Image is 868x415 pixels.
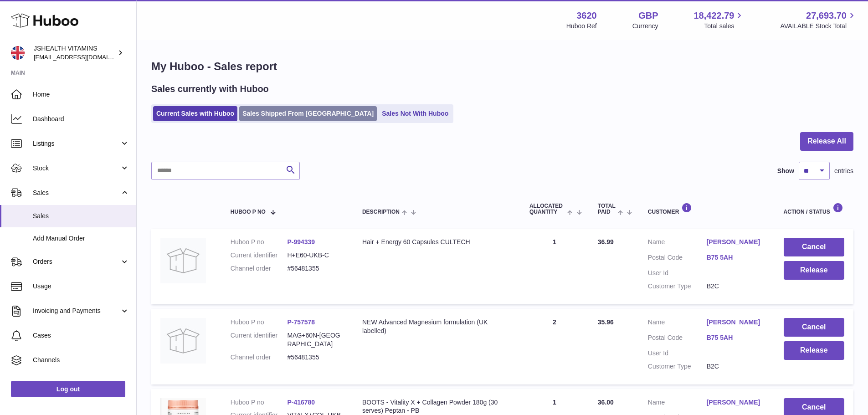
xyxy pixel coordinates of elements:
[648,253,707,264] dt: Postal Code
[160,318,206,364] img: no-photo.jpg
[287,353,344,362] dd: #56481355
[379,106,452,121] a: Sales Not With Huboo
[648,362,707,371] dt: Customer Type
[33,212,129,220] span: Sales
[362,209,400,215] span: Description
[648,318,707,329] dt: Name
[576,10,597,22] strong: 3620
[707,333,765,342] a: B75 5AH
[784,238,844,256] button: Cancel
[33,307,120,315] span: Invoicing and Payments
[362,318,511,335] div: NEW Advanced Magnesium formulation (UK labelled)
[648,349,707,358] dt: User Id
[777,167,794,175] label: Show
[287,251,344,260] dd: H+E60-UKB-C
[231,209,266,215] span: Huboo P no
[287,331,344,348] dd: MAG+60N-[GEOGRAPHIC_DATA]
[784,261,844,280] button: Release
[287,399,315,406] a: P-416780
[231,398,288,407] dt: Huboo P no
[34,44,116,61] div: JSHEALTH VITAMINS
[34,53,134,61] span: [EMAIL_ADDRESS][DOMAIN_NAME]
[780,10,857,31] a: 27,693.70 AVAILABLE Stock Total
[33,331,129,340] span: Cases
[632,22,658,31] div: Currency
[33,164,120,173] span: Stock
[638,10,658,22] strong: GBP
[648,333,707,344] dt: Postal Code
[33,257,120,266] span: Orders
[231,353,288,362] dt: Channel order
[784,318,844,337] button: Cancel
[231,331,288,348] dt: Current identifier
[520,229,589,304] td: 1
[33,234,129,243] span: Add Manual Order
[693,10,745,31] a: 18,422.79 Total sales
[707,318,765,327] a: [PERSON_NAME]
[231,251,288,260] dt: Current identifier
[33,115,129,123] span: Dashboard
[520,309,589,384] td: 2
[33,282,129,291] span: Usage
[707,253,765,262] a: B75 5AH
[33,356,129,364] span: Channels
[834,167,853,175] span: entries
[707,398,765,407] a: [PERSON_NAME]
[287,318,315,326] a: P-757578
[648,282,707,291] dt: Customer Type
[231,238,288,246] dt: Huboo P no
[598,318,614,326] span: 35.96
[151,59,853,74] h1: My Huboo - Sales report
[707,282,765,291] dd: B2C
[704,22,745,31] span: Total sales
[648,238,707,249] dt: Name
[780,22,857,31] span: AVAILABLE Stock Total
[707,362,765,371] dd: B2C
[287,264,344,273] dd: #56481355
[648,269,707,277] dt: User Id
[648,203,765,215] div: Customer
[33,139,120,148] span: Listings
[231,264,288,273] dt: Channel order
[800,132,853,151] button: Release All
[239,106,377,121] a: Sales Shipped From [GEOGRAPHIC_DATA]
[598,399,614,406] span: 36.00
[566,22,597,31] div: Huboo Ref
[529,203,565,215] span: ALLOCATED Quantity
[598,238,614,246] span: 36.99
[806,10,847,22] span: 27,693.70
[160,238,206,283] img: no-photo.jpg
[784,341,844,360] button: Release
[11,46,25,60] img: internalAdmin-3620@internal.huboo.com
[33,189,120,197] span: Sales
[151,83,269,95] h2: Sales currently with Huboo
[648,398,707,409] dt: Name
[33,90,129,99] span: Home
[707,238,765,246] a: [PERSON_NAME]
[362,238,511,246] div: Hair + Energy 60 Capsules CULTECH
[784,203,844,215] div: Action / Status
[598,203,616,215] span: Total paid
[231,318,288,327] dt: Huboo P no
[11,381,125,397] a: Log out
[287,238,315,246] a: P-994339
[693,10,734,22] span: 18,422.79
[153,106,237,121] a: Current Sales with Huboo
